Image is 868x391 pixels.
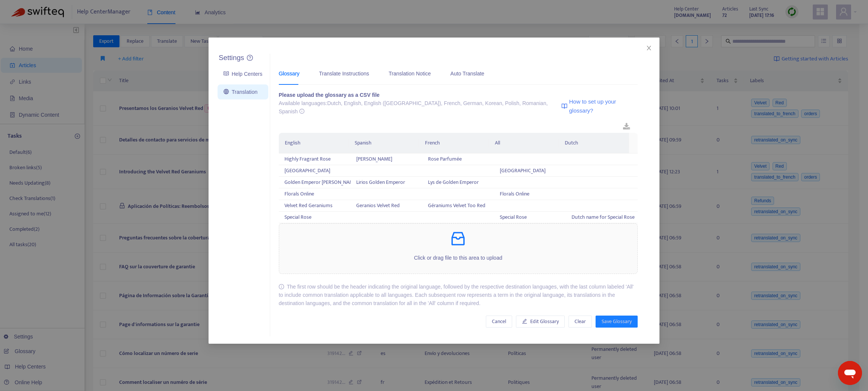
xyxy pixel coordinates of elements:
div: The first row should be the header indicating the original language, followed by the respective d... [279,283,638,307]
img: image-link [561,103,567,109]
th: Spanish [349,133,419,153]
a: Help Centers [224,71,262,77]
a: How to set up your glossary? [561,91,638,121]
div: [GEOGRAPHIC_DATA] [284,167,345,175]
h5: Settings [219,54,244,62]
div: [PERSON_NAME] [356,155,417,163]
div: Golden Emperor [PERSON_NAME] [284,178,345,186]
div: Special Rose [284,213,345,221]
div: Florals Online [284,190,345,198]
div: Rose Parfumée [428,155,488,163]
th: Dutch [559,133,629,153]
div: Glossary [279,69,299,78]
button: Save Glossary [596,316,638,328]
span: inboxClick or drag file to this area to upload [279,224,637,274]
span: inbox [449,230,467,248]
div: Available languages: Dutch, English, English ([GEOGRAPHIC_DATA]), French, German, Korean, Polish,... [279,99,560,116]
div: [GEOGRAPHIC_DATA] [500,167,560,175]
div: Géraniums Velvet Too Red [428,202,488,210]
a: Translation [224,89,257,95]
div: Dutch name for Special Rose [572,213,632,221]
span: Cancel [492,317,506,326]
div: Translation Notice [389,69,431,78]
span: info-circle [279,284,284,289]
div: Translate Instructions [319,69,369,78]
span: Clear [575,317,586,326]
th: All [489,133,559,153]
div: Please upload the glossary as a CSV file [279,91,560,99]
a: question-circle [247,55,253,61]
span: edit [522,319,527,324]
div: Geranios Velvet Red [356,202,417,210]
div: Lirios Golden Emperor [356,178,417,186]
p: Click or drag file to this area to upload [279,254,637,262]
button: Edit Glossary [516,316,565,328]
div: Auto Translate [451,69,484,78]
button: Close [645,44,653,52]
span: How to set up your glossary? [569,97,638,115]
button: Clear [569,316,592,328]
th: French [419,133,489,153]
iframe: Button to launch messaging window [838,361,862,385]
div: Lys de Golden Emperor [428,178,488,186]
div: Velvet Red Geraniums [284,202,345,210]
th: English [279,133,349,153]
div: Highly Fragrant Rose [284,155,345,163]
button: Cancel [486,316,512,328]
span: close [646,45,652,51]
div: Special Rose [500,213,560,221]
div: Florals Online [500,190,560,198]
span: Edit Glossary [530,317,559,326]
